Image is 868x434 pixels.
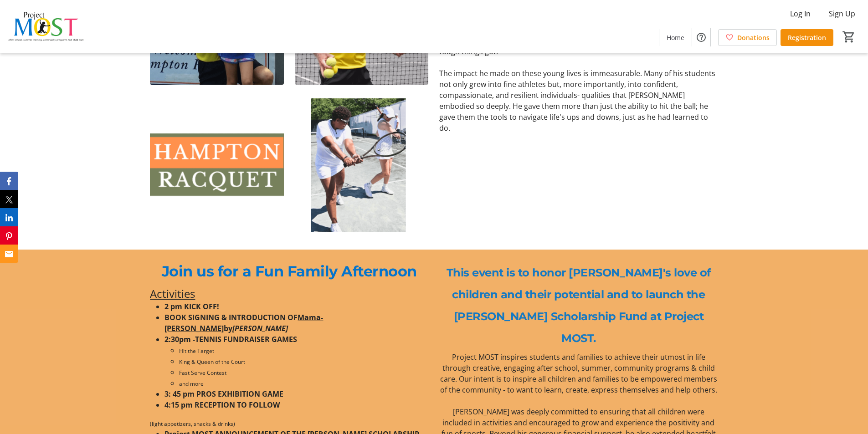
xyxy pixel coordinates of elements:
u: Activities [150,286,195,301]
strong: 4:15 pm RECEPTION TO FOLLOW [164,400,280,410]
span: (light appetizers, snacks & drinks) [150,420,235,428]
button: Cart [841,29,857,45]
a: Home [659,29,692,46]
img: Project MOST Inc.'s Logo [5,4,87,49]
span: Log In [790,8,811,19]
button: Log In [783,6,818,21]
p: The impact he made on these young lives is immeasurable. Many of his students not only grew into ... [439,68,718,133]
button: Sign Up [822,6,863,21]
span: Registration [788,33,826,42]
a: Registration [781,29,833,46]
span: This event is to honor [PERSON_NAME]'s love of children and their potential and to launch the [PE... [447,266,711,345]
span: King & Queen of the Court [179,358,245,366]
strong: 3: 45 pm PROS EXHIBITION GAME [164,389,283,399]
strong: 2:30pm -TENNIS FUNDRAISER GAMES [164,334,297,344]
img: undefined [150,98,284,232]
button: Help [692,28,710,46]
span: and more [179,380,204,388]
p: Project MOST inspires students and families to achieve their utmost in life through creative, eng... [439,352,718,395]
span: Donations [737,33,770,42]
span: Hit the Target [179,347,214,355]
em: [PERSON_NAME] [232,323,288,333]
strong: BOOK SIGNING & INTRODUCTION OF by [164,312,323,333]
img: undefined [295,98,429,232]
strong: 2 pm KICK OFF! [164,301,219,311]
span: Fast Serve Contest [179,369,226,377]
a: Donations [718,29,777,46]
span: Home [667,33,684,42]
span: Join us for a Fun Family Afternoon [162,262,417,280]
span: Sign Up [829,8,855,19]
